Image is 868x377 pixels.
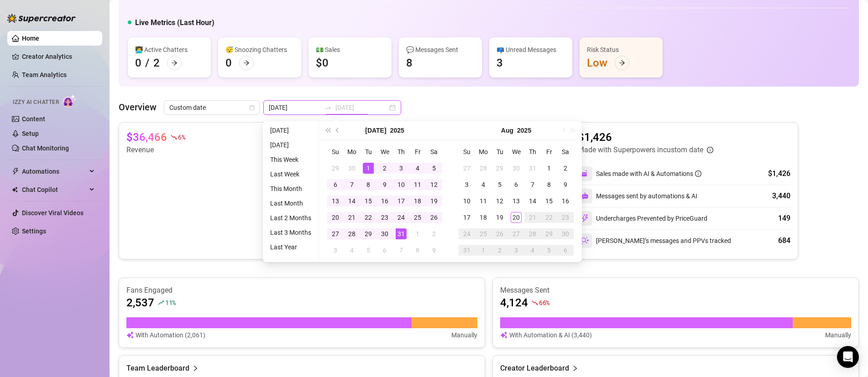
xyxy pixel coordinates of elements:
div: 26 [429,212,439,223]
td: 2025-08-31 [459,242,475,258]
td: 2025-08-14 [524,193,541,209]
div: 3,440 [772,191,790,201]
td: 2025-08-20 [508,209,524,226]
a: Settings [22,227,46,235]
span: 6 % [178,133,185,141]
div: 16 [560,196,571,207]
td: 2025-08-08 [541,176,557,193]
td: 2025-08-28 [524,226,541,242]
div: 2 [429,228,439,239]
td: 2025-08-04 [344,242,360,258]
button: Choose a year [517,121,531,139]
div: 6 [560,245,571,256]
li: This Week [267,154,315,165]
div: $1,426 [768,168,790,179]
div: 6 [379,245,390,256]
div: 30 [560,228,571,239]
td: 2025-08-11 [475,193,492,209]
article: Creator Leaderboard [500,363,569,374]
td: 2025-07-22 [360,209,376,226]
div: 27 [330,228,341,239]
div: 14 [346,196,357,207]
div: 😴 Snoozing Chatters [225,45,294,55]
span: fall [171,134,177,140]
div: 17 [461,212,472,223]
div: 27 [461,163,472,174]
div: 30 [379,228,390,239]
div: 6 [511,179,522,190]
a: Team Analytics [22,71,67,78]
div: 28 [478,163,489,174]
div: 30 [346,163,357,174]
td: 2025-07-04 [409,160,426,176]
div: 20 [511,212,522,223]
h5: Live Metrics (Last Hour) [135,17,214,28]
td: 2025-08-23 [557,209,574,226]
div: 29 [494,163,505,174]
td: 2025-07-19 [426,193,442,209]
td: 2025-08-01 [409,226,426,242]
td: 2025-08-17 [459,209,475,226]
div: 31 [461,245,472,256]
li: Last Year [267,242,315,253]
div: 2 [560,163,571,174]
td: 2025-09-06 [557,242,574,258]
div: 11 [412,179,423,190]
div: 18 [412,196,423,207]
div: 5 [429,163,439,174]
td: 2025-08-05 [360,242,376,258]
a: Setup [22,130,39,137]
td: 2025-08-08 [409,242,426,258]
td: 2025-07-27 [459,160,475,176]
td: 2025-08-04 [475,176,492,193]
div: 4 [346,245,357,256]
div: 1 [363,163,374,174]
article: With Automation (2,061) [136,330,205,340]
div: 5 [494,179,505,190]
div: 1 [478,245,489,256]
img: svg%3e [581,170,589,178]
th: We [376,144,393,160]
div: 149 [778,213,790,224]
td: 2025-08-26 [492,226,508,242]
td: 2025-08-19 [492,209,508,226]
td: 2025-08-09 [557,176,574,193]
button: Last year (Control + left) [323,121,333,139]
div: 26 [494,228,505,239]
span: arrow-right [619,60,625,66]
input: Start date [269,103,321,113]
div: 20 [330,212,341,223]
div: $0 [316,56,329,70]
div: 8 [544,179,554,190]
td: 2025-07-01 [360,160,376,176]
a: Home [22,35,39,42]
td: 2025-08-07 [393,242,409,258]
div: 0 [225,56,232,70]
div: 5 [363,245,374,256]
img: AI Chatter [63,94,77,108]
div: 12 [429,179,439,190]
article: $36,466 [126,130,167,145]
article: 4,124 [500,295,528,310]
td: 2025-07-07 [344,176,360,193]
th: Tu [492,144,508,160]
div: Risk Status [587,45,655,55]
td: 2025-08-18 [475,209,492,226]
div: 7 [527,179,538,190]
input: End date [335,103,387,113]
span: Chat Copilot [22,182,87,197]
th: Fr [541,144,557,160]
div: 1 [544,163,554,174]
div: 6 [330,179,341,190]
div: 19 [494,212,505,223]
li: Last Month [267,198,315,209]
td: 2025-08-02 [426,226,442,242]
article: Made with Superpowers in custom date [578,145,703,155]
td: 2025-08-21 [524,209,541,226]
div: 25 [478,228,489,239]
div: 23 [560,212,571,223]
th: Mo [475,144,492,160]
th: Su [459,144,475,160]
span: arrow-right [243,60,250,66]
article: Fans Engaged [126,285,477,295]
